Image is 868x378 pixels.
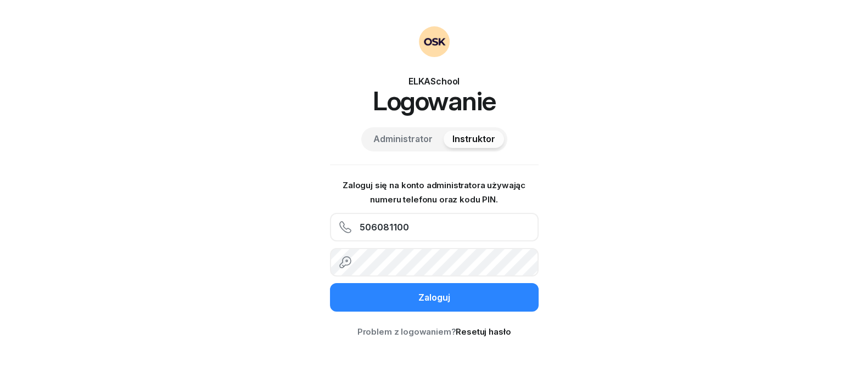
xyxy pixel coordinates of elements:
div: Problem z logowaniem? [330,325,539,339]
button: Administrator [365,131,441,148]
span: Administrator [373,132,433,146]
div: Zaloguj [418,291,450,305]
input: Numer telefonu (bez +48) [330,213,539,241]
h1: Logowanie [330,88,539,114]
img: OSKAdmin [419,26,450,57]
button: Instruktor [444,131,504,148]
span: Instruktor [452,132,495,146]
a: Resetuj hasło [456,326,511,337]
button: Zaloguj [330,283,539,312]
div: ELKASchool [330,75,539,88]
p: Zaloguj się na konto administratora używając numeru telefonu oraz kodu PIN. [330,178,539,206]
